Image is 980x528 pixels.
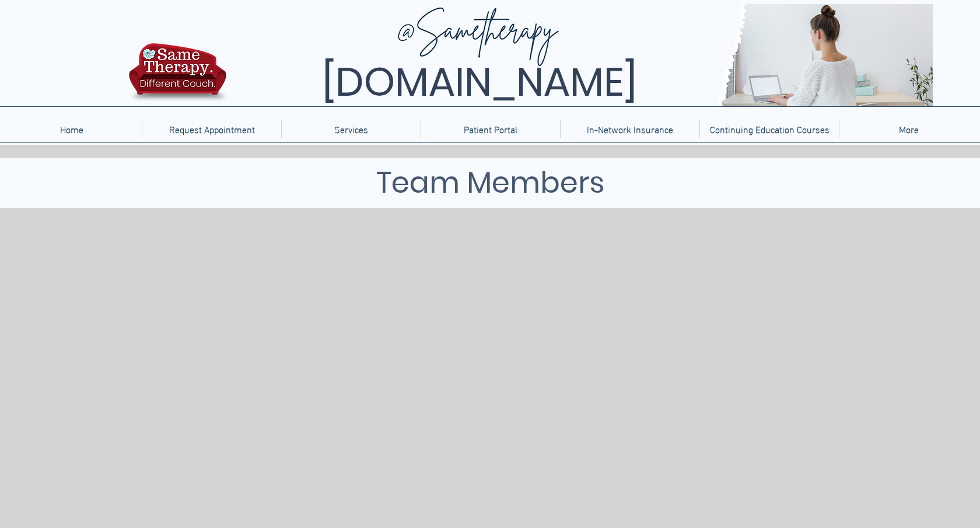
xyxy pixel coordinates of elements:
nav: Site [2,120,978,138]
a: Home [2,120,142,138]
img: TBH.US [125,41,230,110]
p: Patient Portal [458,120,523,138]
span: [DOMAIN_NAME] [322,54,637,110]
a: Patient Portal [421,120,560,138]
a: In-Network Insurance [560,120,699,138]
p: Request Appointment [163,120,261,138]
div: Services [281,120,421,138]
a: Request Appointment [142,120,281,138]
p: Continuing Education Courses [704,120,835,138]
span: Team Members [376,162,604,203]
p: Services [328,120,374,138]
p: In-Network Insurance [581,120,679,138]
a: Continuing Education Courses [699,120,839,138]
p: Home [54,120,89,138]
img: Same Therapy, Different Couch. TelebehavioralHealth.US [229,4,933,106]
p: More [893,120,925,138]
